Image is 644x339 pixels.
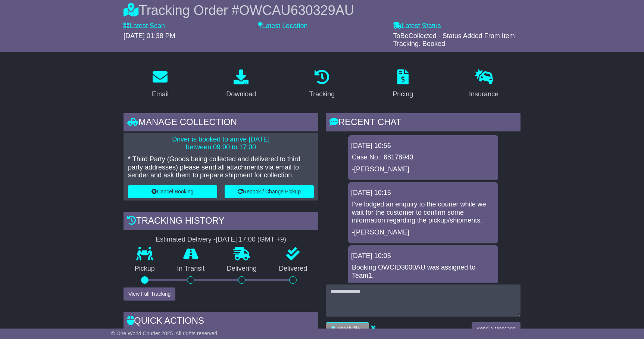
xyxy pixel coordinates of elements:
[147,67,173,102] a: Email
[352,228,494,237] p: -[PERSON_NAME]
[352,165,494,174] p: -[PERSON_NAME]
[124,287,175,301] button: View Full Tracking
[124,32,175,40] span: [DATE] 01:38 PM
[221,67,261,102] a: Download
[124,212,318,232] div: Tracking history
[226,89,256,99] div: Download
[124,113,318,133] div: Manage collection
[326,113,520,133] div: RECENT CHAT
[124,2,520,18] div: Tracking Order #
[128,185,217,198] button: Cancel Booking
[258,22,307,30] label: Latest Location
[239,3,354,18] span: OWCAU630329AU
[352,200,494,225] p: I've lodged an enquiry to the courier while we wait for the customer to confirm some information ...
[464,67,503,102] a: Insurance
[352,264,494,280] p: Booking OWCID3000AU was assigned to Team1.
[309,89,335,99] div: Tracking
[393,32,515,48] span: ToBeCollected - Status Added From Item Tracking. Booked
[124,265,166,273] p: Pickup
[268,265,319,273] p: Delivered
[216,236,286,244] div: [DATE] 17:00 (GMT +9)
[128,136,314,152] p: Driver is booked to arrive [DATE] between 09:00 to 17:00
[128,155,314,180] p: * Third Party (Goods being collected and delivered to third party addresses) please send all atta...
[216,265,268,273] p: Delivering
[472,322,520,335] button: Send a Message
[304,67,340,102] a: Tracking
[352,153,494,162] p: Case No.: 68178943
[124,236,318,244] div: Estimated Delivery -
[351,252,495,260] div: [DATE] 10:05
[166,265,216,273] p: In Transit
[469,89,498,99] div: Insurance
[351,142,495,150] div: [DATE] 10:56
[124,312,318,332] div: Quick Actions
[393,22,441,30] label: Latest Status
[124,22,165,30] label: Latest Scan
[388,67,418,102] a: Pricing
[225,185,314,198] button: Rebook / Change Pickup
[152,89,169,99] div: Email
[111,330,219,336] span: © One World Courier 2025. All rights reserved.
[393,89,413,99] div: Pricing
[351,189,495,197] div: [DATE] 10:15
